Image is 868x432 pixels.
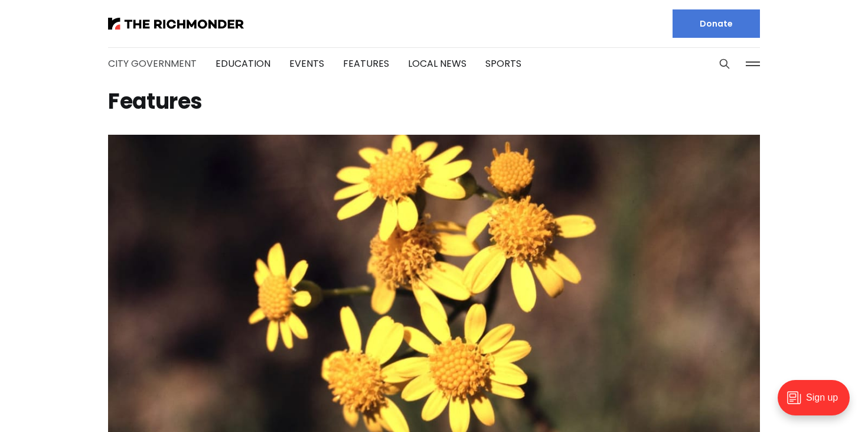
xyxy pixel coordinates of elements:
iframe: portal-trigger [768,374,868,432]
a: Local News [408,57,466,70]
a: Features [343,57,389,70]
h1: Features [108,92,760,111]
a: Education [216,57,270,70]
a: Donate [673,9,760,38]
a: Events [289,57,324,70]
button: Search this site [716,55,733,73]
a: Sports [485,57,521,70]
a: City Government [108,57,197,70]
img: The Richmonder [108,18,244,30]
